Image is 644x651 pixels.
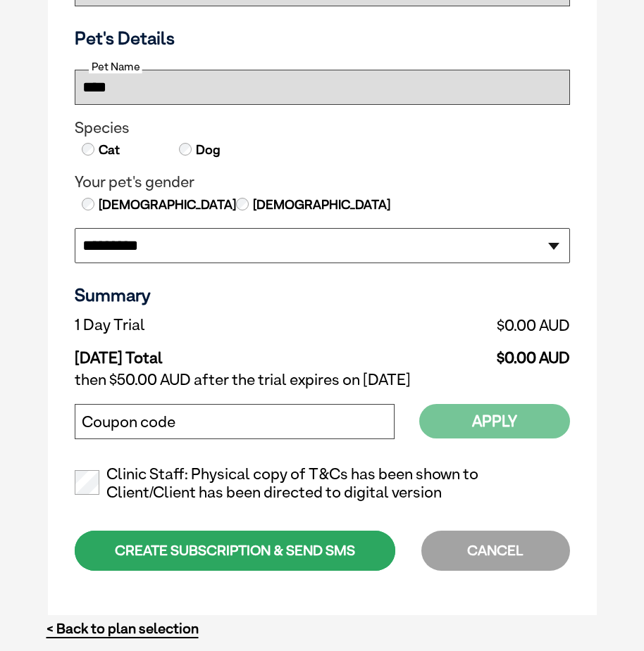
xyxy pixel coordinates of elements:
td: $0.00 AUD [344,338,570,367]
td: then $50.00 AUD after the trial expires on [DATE] [75,367,570,393]
legend: Species [75,119,570,137]
a: < Back to plan selection [47,620,199,638]
div: CANCEL [421,531,570,571]
label: Coupon code [82,413,175,431]
td: 1 Day Trial [75,312,344,338]
legend: Your pet's gender [75,173,570,191]
div: CREATE SUBSCRIPTION & SEND SMS [75,531,395,571]
td: $0.00 AUD [344,312,570,338]
button: Apply [419,404,570,438]
td: [DATE] Total [75,338,344,367]
h3: Summary [75,284,570,305]
h3: Pet's Details [69,27,576,49]
input: Clinic Staff: Physical copy of T&Cs has been shown to Client/Client has been directed to digital ... [75,470,99,495]
label: Clinic Staff: Physical copy of T&Cs has been shown to Client/Client has been directed to digital ... [75,465,570,502]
